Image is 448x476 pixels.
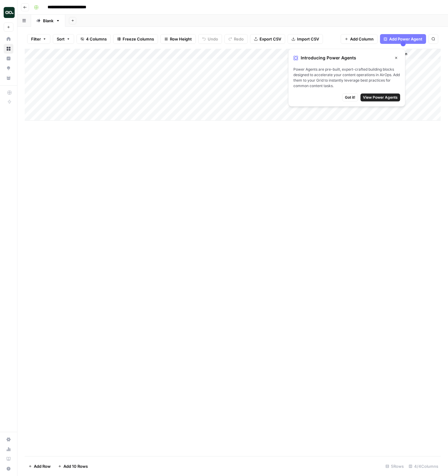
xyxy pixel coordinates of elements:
a: Learning Hub [4,454,13,464]
button: Import CSV [288,34,323,44]
span: Filter [31,36,41,42]
span: Add Row [34,463,51,469]
div: 5 Rows [383,461,406,471]
button: Row Height [160,34,196,44]
span: 4 Columns [86,36,107,42]
div: Blank [43,18,53,24]
span: Sort [57,36,65,42]
span: View Power Agents [363,95,398,100]
img: AirOps Builders Logo [4,7,15,18]
button: Export CSV [250,34,285,44]
span: Got it! [345,95,355,100]
button: 4 Columns [77,34,111,44]
button: Undo [198,34,222,44]
span: Redo [234,36,244,42]
a: Browse [4,44,13,54]
a: Home [4,34,13,44]
button: Add Column [341,34,378,44]
a: Opportunities [4,63,13,73]
a: Insights [4,54,13,63]
span: Freeze Columns [123,36,154,42]
button: Redo [224,34,248,44]
span: Undo [208,36,218,42]
span: Power Agents are pre-built, expert-crafted building blocks designed to accelerate your content op... [293,67,400,89]
a: Usage [4,444,13,454]
button: Add 10 Rows [54,461,91,471]
a: Blank [31,15,65,27]
button: Got it! [342,93,358,101]
span: Add 10 Rows [63,463,88,469]
span: Row Height [170,36,192,42]
button: Workspace: AirOps Builders [4,5,13,20]
span: Add Column [350,36,374,42]
button: Add Power Agent [380,34,426,44]
button: View Power Agents [360,93,400,101]
a: Settings [4,435,13,444]
span: Import CSV [297,36,319,42]
a: Your Data [4,73,13,83]
span: Add Power Agent [389,36,422,42]
span: Export CSV [260,36,281,42]
button: Add Row [25,461,54,471]
button: Filter [27,34,50,44]
button: Help + Support [4,464,13,474]
div: Introducing Power Agents [293,54,400,62]
button: Freeze Columns [113,34,158,44]
div: 4/4 Columns [406,461,441,471]
button: Sort [53,34,74,44]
